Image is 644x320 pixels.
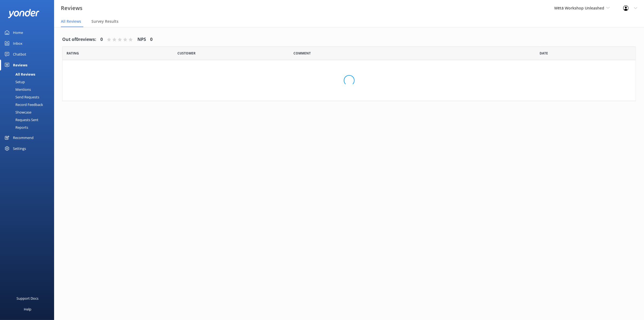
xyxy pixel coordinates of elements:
[3,78,25,86] div: Setup
[3,101,43,108] div: Record Feedback
[100,36,103,43] h4: 0
[24,304,31,315] div: Help
[3,86,31,93] div: Mentions
[13,38,22,49] div: Inbox
[177,51,196,56] span: Date
[3,78,54,86] a: Setup
[61,4,82,12] h3: Reviews
[3,116,38,124] div: Requests Sent
[3,101,54,108] a: Record Feedback
[61,19,81,24] span: All Reviews
[3,70,54,78] a: All Reviews
[137,36,146,43] h4: NPS
[13,27,23,38] div: Home
[67,51,79,56] span: Date
[62,36,96,43] h4: Out of 0 reviews:
[13,49,26,60] div: Chatbot
[293,51,311,56] span: Question
[3,93,39,101] div: Send Requests
[8,9,39,18] img: yonder-white-logo.png
[3,108,54,116] a: Showcase
[3,93,54,101] a: Send Requests
[3,124,54,131] a: Reports
[13,60,27,70] div: Reviews
[3,108,31,116] div: Showcase
[3,124,28,131] div: Reports
[150,36,153,43] h4: 0
[3,70,35,78] div: All Reviews
[540,51,548,56] span: Date
[3,116,54,124] a: Requests Sent
[91,19,118,24] span: Survey Results
[17,293,39,304] div: Support Docs
[3,86,54,93] a: Mentions
[13,143,26,154] div: Settings
[13,132,34,143] div: Recommend
[554,5,604,11] span: Wētā Workshop Unleashed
